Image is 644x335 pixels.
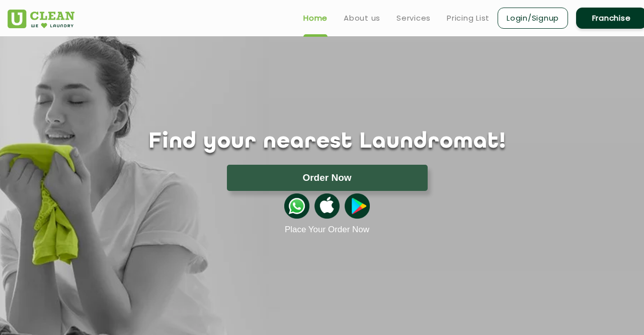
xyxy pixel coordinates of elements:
a: Services [396,12,431,24]
a: Place Your Order Now [285,225,369,235]
a: Login/Signup [498,8,568,29]
img: UClean Laundry and Dry Cleaning [8,10,74,28]
img: whatsappicon.png [284,193,309,219]
a: Pricing List [447,12,490,24]
a: Home [303,12,328,24]
button: Order Now [227,165,428,191]
img: apple-icon.png [314,193,340,219]
a: About us [344,12,380,24]
img: playstoreicon.png [345,193,370,219]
